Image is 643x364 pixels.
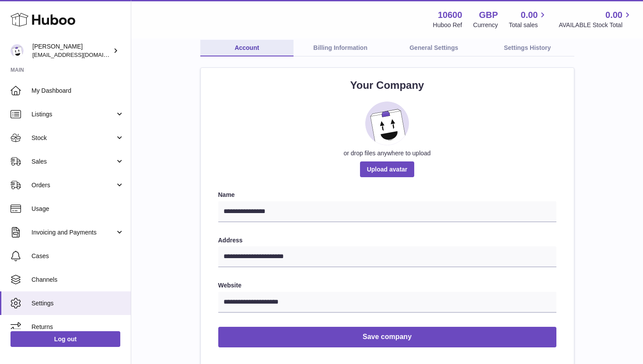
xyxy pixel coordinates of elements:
span: Usage [31,205,124,213]
a: 0.00 Total sales [509,9,548,29]
label: Address [218,236,556,245]
div: Huboo Ref [433,21,462,29]
span: Channels [31,276,124,284]
a: Account [200,40,294,56]
span: Settings [31,299,124,308]
div: [PERSON_NAME] [32,42,111,59]
span: Returns [31,323,124,331]
div: Currency [473,21,498,29]
span: Orders [31,181,115,189]
span: Invoicing and Payments [31,228,115,237]
span: Listings [31,110,115,119]
span: Upload avatar [360,161,415,177]
span: AVAILABLE Stock Total [559,21,633,29]
span: Total sales [509,21,548,29]
div: or drop files anywhere to upload [218,149,556,157]
label: Website [218,281,556,290]
strong: 10600 [438,9,462,21]
span: Cases [31,252,124,260]
a: Settings History [481,40,574,56]
span: Sales [31,157,115,166]
img: placeholder_image.svg [365,101,409,145]
label: Name [218,191,556,199]
a: 0.00 AVAILABLE Stock Total [559,9,633,29]
span: 0.00 [521,9,538,21]
a: General Settings [387,40,481,56]
span: My Dashboard [31,87,124,95]
a: Log out [10,331,120,347]
a: Billing Information [294,40,387,56]
img: bart@spelthamstore.com [10,44,24,57]
button: Save company [218,327,556,347]
strong: GBP [479,9,498,21]
h2: Your Company [218,78,556,92]
span: [EMAIL_ADDRESS][DOMAIN_NAME] [32,51,129,58]
span: 0.00 [605,9,622,21]
span: Stock [31,134,115,142]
